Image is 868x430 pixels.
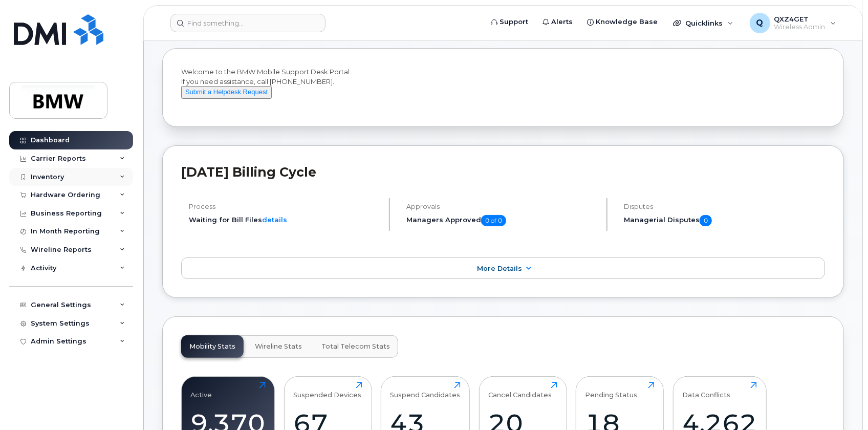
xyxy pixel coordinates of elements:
[624,215,825,226] h5: Managerial Disputes
[170,14,325,32] input: Find something...
[700,215,712,226] span: 0
[481,215,506,226] span: 0 of 0
[774,23,826,31] span: Wireless Admin
[477,265,522,272] span: More Details
[484,12,535,32] a: Support
[321,342,390,351] span: Total Telecom Stats
[535,12,580,32] a: Alerts
[585,382,638,399] div: Pending Status
[390,382,461,399] div: Suspend Candidates
[181,86,272,99] button: Submit a Helpdesk Request
[488,382,552,399] div: Cancel Candidates
[823,385,860,422] iframe: Messenger Launcher
[774,15,826,23] span: QXZ4GET
[756,17,764,29] span: Q
[293,382,361,399] div: Suspended Devices
[262,216,287,224] a: details
[191,382,212,399] div: Active
[181,164,825,180] h2: [DATE] Billing Cycle
[500,17,528,27] span: Support
[596,17,658,27] span: Knowledge Base
[181,67,825,108] div: Welcome to the BMW Mobile Support Desk Portal If you need assistance, call [PHONE_NUMBER].
[189,215,380,225] li: Waiting for Bill Files
[406,203,598,210] h4: Approvals
[624,203,825,210] h4: Disputes
[406,215,598,226] h5: Managers Approved
[580,12,665,32] a: Knowledge Base
[685,19,723,27] span: Quicklinks
[551,17,573,27] span: Alerts
[255,342,302,351] span: Wireline Stats
[666,13,741,33] div: Quicklinks
[181,88,272,96] a: Submit a Helpdesk Request
[682,382,730,399] div: Data Conflicts
[189,203,380,210] h4: Process
[743,13,843,33] div: QXZ4GET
